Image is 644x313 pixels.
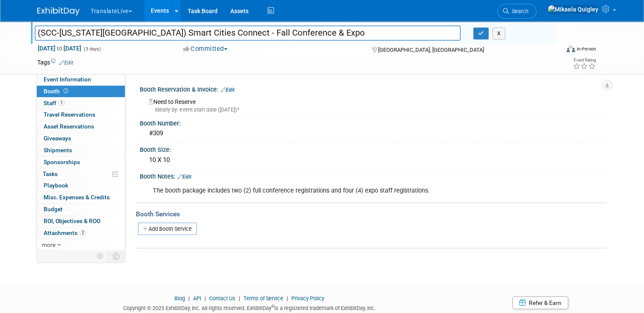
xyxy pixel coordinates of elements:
[42,241,55,248] span: more
[44,159,80,165] span: Sponsorships
[140,117,607,128] div: Booth Number:
[136,210,607,219] div: Booth Services
[174,295,185,302] a: Blog
[37,86,125,97] a: Booth
[37,58,73,67] td: Tags
[80,229,86,236] span: 2
[147,182,516,199] div: The booth package includes two (2) full conference registrations and four (4) expo staff registra...
[193,295,201,302] a: API
[146,127,600,140] div: #309
[140,170,607,181] div: Booth Notes:
[108,251,125,262] td: Toggle Event Tabs
[138,223,197,235] a: Add Booth Service
[202,295,208,302] span: |
[177,174,191,180] a: Edit
[37,145,125,156] a: Shipments
[62,88,70,94] span: Booth not reserved yet
[44,206,63,212] span: Budget
[573,58,596,62] div: Event Rating
[37,45,82,52] span: [DATE] [DATE]
[83,46,101,52] span: (3 days)
[37,192,125,203] a: Misc. Expenses & Credits
[498,4,536,19] a: Search
[512,296,568,309] a: Refer & Earn
[44,147,72,154] span: Shipments
[37,7,80,16] img: ExhibitDay
[547,5,599,14] img: Mikaela Quigley
[37,98,125,109] a: Staff1
[514,44,596,57] div: Event Format
[37,204,125,215] a: Budget
[243,295,283,302] a: Terms of Service
[509,8,528,14] span: Search
[93,251,108,262] td: Personalize Event Tab Strip
[146,95,600,114] div: Need to Reserve
[37,215,125,227] a: ROI, Objectives & ROO
[237,295,242,302] span: |
[291,295,324,302] a: Privacy Policy
[59,60,73,66] a: Edit
[44,218,100,224] span: ROI, Objectives & ROO
[44,182,68,189] span: Playbook
[44,135,71,142] span: Giveaways
[44,76,91,83] span: Event Information
[186,295,192,302] span: |
[58,100,65,106] span: 1
[44,88,70,95] span: Booth
[149,106,600,114] div: Ideally by: event start date ([DATE])?
[492,28,506,39] button: X
[43,170,58,177] span: Tasks
[37,133,125,144] a: Giveaways
[44,100,65,106] span: Staff
[37,109,125,120] a: Travel Reservations
[37,121,125,132] a: Asset Reservations
[55,45,64,52] span: to
[37,302,461,312] div: Copyright © 2025 ExhibitDay, Inc. All rights reserved. ExhibitDay is a registered trademark of Ex...
[209,295,235,302] a: Contact Us
[140,143,607,154] div: Booth Size:
[567,45,575,52] img: Format-Inperson.png
[44,123,94,130] span: Asset Reservations
[285,295,290,302] span: |
[37,74,125,85] a: Event Information
[37,227,125,239] a: Attachments2
[44,194,110,201] span: Misc. Expenses & Credits
[37,239,125,251] a: more
[576,46,596,52] div: In-Person
[37,168,125,180] a: Tasks
[44,229,86,236] span: Attachments
[37,156,125,168] a: Sponsorships
[221,87,235,93] a: Edit
[140,83,607,94] div: Booth Reservation & Invoice:
[44,111,95,118] span: Travel Reservations
[146,154,600,167] div: 10 X 10
[180,45,231,53] button: Committed
[271,304,274,309] sup: ®
[378,47,484,53] span: [GEOGRAPHIC_DATA], [GEOGRAPHIC_DATA]
[37,180,125,191] a: Playbook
